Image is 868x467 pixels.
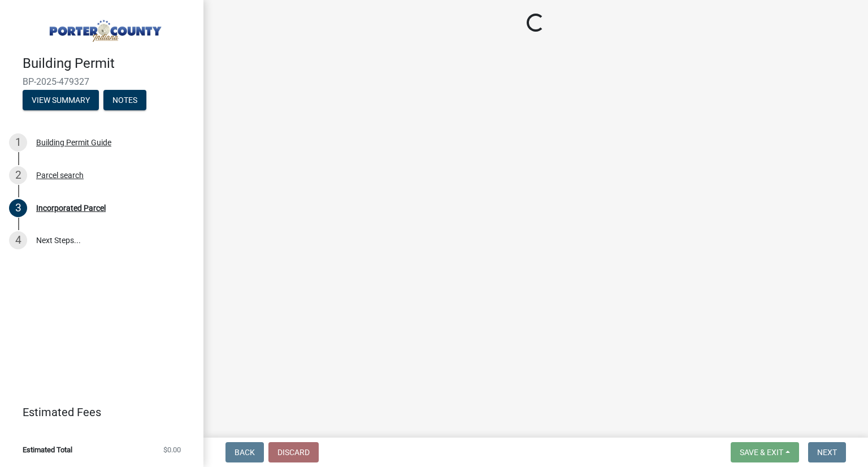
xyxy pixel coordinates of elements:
[9,199,27,217] div: 3
[225,442,264,462] button: Back
[36,204,106,212] div: Incorporated Parcel
[163,446,181,453] span: $0.00
[731,442,799,462] button: Save & Exit
[808,442,846,462] button: Next
[9,166,27,184] div: 2
[817,448,837,457] span: Next
[36,171,84,179] div: Parcel search
[9,133,27,152] div: 1
[23,446,72,453] span: Estimated Total
[103,90,146,110] button: Notes
[103,96,146,105] wm-modal-confirm: Notes
[9,231,27,249] div: 4
[23,12,185,44] img: Porter County, Indiana
[36,139,111,146] div: Building Permit Guide
[23,90,99,110] button: View Summary
[9,401,185,423] a: Estimated Fees
[23,55,194,72] h4: Building Permit
[23,76,181,87] span: BP-2025-479327
[740,448,783,457] span: Save & Exit
[23,96,99,105] wm-modal-confirm: Summary
[268,442,319,462] button: Discard
[235,448,255,457] span: Back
